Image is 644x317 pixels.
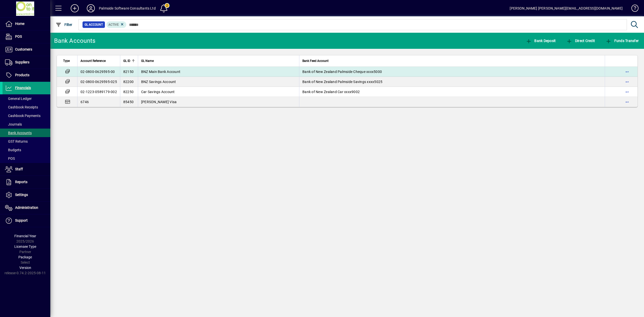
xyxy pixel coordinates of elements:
[123,90,134,94] span: 82250
[141,90,175,94] span: Car Savings Account
[3,129,50,137] a: Bank Accounts
[3,163,50,176] a: Staff
[3,176,50,188] a: Reports
[3,120,50,129] a: Journals
[3,69,50,82] a: Products
[623,88,631,96] button: More options
[526,39,556,43] span: Bank Deposit
[525,36,557,45] button: Bank Deposit
[623,78,631,86] button: More options
[15,167,23,171] span: Staff
[5,114,41,118] span: Cashbook Payments
[623,68,631,76] button: More options
[141,58,296,64] div: GL Name
[628,1,638,17] a: Knowledge Base
[80,58,106,64] span: Account Reference
[56,23,72,27] span: Filter
[510,4,623,12] div: [PERSON_NAME] [PERSON_NAME][EMAIL_ADDRESS][DOMAIN_NAME]
[302,58,602,64] div: Bank Feed Account
[67,4,83,13] button: Add
[3,189,50,201] a: Settings
[63,58,74,64] div: Type
[15,34,22,38] span: POS
[3,103,50,111] a: Cashbook Receipts
[141,70,180,74] span: BNZ Main Bank Account
[83,4,99,13] button: Profile
[606,39,639,43] span: Funds Transfer
[3,202,50,214] a: Administration
[566,39,595,43] span: Direct Credit
[15,218,28,222] span: Support
[18,255,32,259] span: Package
[302,70,382,74] span: Bank of New Zealand Palmside Cheque xxxx5000
[141,58,154,64] span: GL Name
[302,90,360,94] span: Bank of New Zealand Car xxxx9002
[15,206,38,210] span: Administration
[3,56,50,69] a: Suppliers
[15,22,24,26] span: Home
[5,148,21,152] span: Budgets
[141,80,176,84] span: BNZ Savings Account
[3,154,50,163] a: POS
[15,180,27,184] span: Reports
[77,67,120,77] td: 02-0800-0629595-00
[3,137,50,146] a: GST Returns
[565,36,596,45] button: Direct Credit
[77,97,120,107] td: 6746
[5,139,28,143] span: GST Returns
[77,87,120,97] td: 02-1223-0589179-002
[123,80,134,84] span: 82200
[3,18,50,30] a: Home
[85,22,103,27] span: GL Account
[141,100,177,104] span: [PERSON_NAME] Visa
[123,58,130,64] span: GL ID
[123,58,135,64] div: GL ID
[3,111,50,120] a: Cashbook Payments
[604,36,640,45] button: Funds Transfer
[3,30,50,43] a: POS
[5,97,32,101] span: General Ledger
[623,98,631,106] button: More options
[3,214,50,227] a: Support
[63,58,70,64] span: Type
[5,156,15,161] span: POS
[302,80,382,84] span: Bank of New Zealand Palmside Savings xxxx5025
[14,234,36,238] span: Financial Year
[123,100,134,104] span: 85450
[99,4,156,12] div: Palmside Software Consultants Ltd
[77,77,120,87] td: 02-0800-0629595-025
[3,146,50,154] a: Budgets
[19,266,31,270] span: Version
[302,58,329,64] span: Bank Feed Account
[14,245,36,249] span: Licensee Type
[15,86,31,90] span: Financials
[15,47,32,51] span: Customers
[15,193,28,197] span: Settings
[106,21,127,28] mat-chip: Activation Status: Active
[54,37,95,45] div: Bank Accounts
[3,43,50,56] a: Customers
[3,94,50,103] a: General Ledger
[5,131,32,135] span: Bank Accounts
[108,23,119,26] span: Active
[15,73,29,77] span: Products
[5,122,22,126] span: Journals
[5,105,38,109] span: Cashbook Receipts
[15,60,29,64] span: Suppliers
[54,20,74,29] button: Filter
[123,70,134,74] span: 82150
